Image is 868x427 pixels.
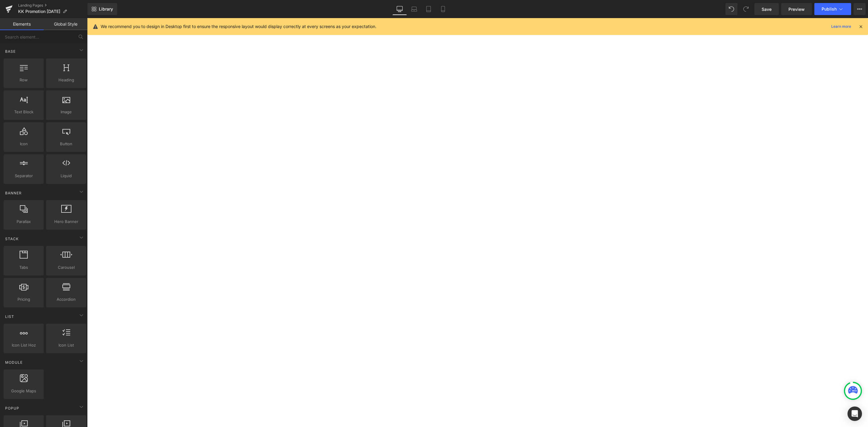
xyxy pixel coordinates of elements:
[814,3,851,15] button: Publish
[18,9,60,14] span: KK Promotion [DATE]
[48,218,84,225] span: Hero Banner
[5,77,42,83] span: Row
[5,359,23,365] span: Module
[407,3,421,15] a: Laptop
[822,7,837,11] span: Publish
[788,6,805,12] span: Preview
[5,314,15,319] span: List
[5,141,42,147] span: Icon
[48,109,84,115] span: Image
[436,3,450,15] a: Mobile
[5,49,16,54] span: Base
[48,342,84,348] span: Icon List
[762,6,772,12] span: Save
[48,264,84,271] span: Carousel
[5,296,42,303] span: Pricing
[725,3,737,15] button: Undo
[99,6,113,12] span: Library
[854,3,866,15] button: More
[48,296,84,303] span: Accordion
[5,173,42,179] span: Separator
[392,3,407,15] a: Desktop
[5,218,42,225] span: Parallax
[5,236,19,242] span: Stack
[44,18,87,30] a: Global Style
[5,405,20,411] span: Popup
[5,109,42,115] span: Text Block
[781,3,812,15] a: Preview
[421,3,436,15] a: Tablet
[87,3,117,15] a: New Library
[5,342,42,348] span: Icon List Hoz
[48,77,84,83] span: Heading
[829,23,854,30] a: Learn more
[5,264,42,271] span: Tabs
[848,407,862,421] div: Open Intercom Messenger
[101,23,376,30] p: We recommend you to design in Desktop first to ensure the responsive layout would display correct...
[5,388,42,394] span: Google Maps
[5,190,22,196] span: Banner
[740,3,752,15] button: Redo
[18,3,87,8] a: Landing Pages
[48,173,84,179] span: Liquid
[48,141,84,147] span: Button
